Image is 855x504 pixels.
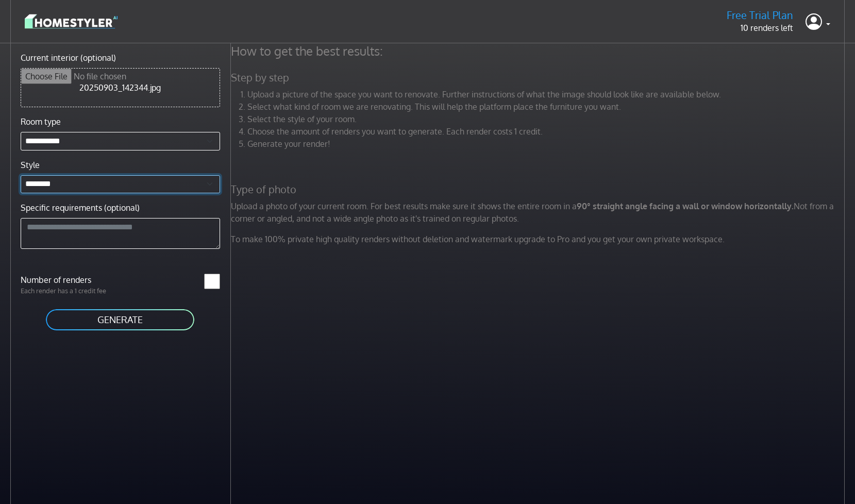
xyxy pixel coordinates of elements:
img: logo-3de290ba35641baa71223ecac5eacb59cb85b4c7fdf211dc9aaecaaee71ea2f8.svg [25,12,118,30]
button: GENERATE [45,308,195,331]
h5: Type of photo [225,183,853,196]
p: Upload a photo of your current room. For best results make sure it shows the entire room in a Not... [225,200,853,225]
li: Choose the amount of renders you want to generate. Each render costs 1 credit. [247,125,847,138]
p: To make 100% private high quality renders without deletion and watermark upgrade to Pro and you g... [225,233,853,245]
h5: Step by step [225,71,853,84]
h4: How to get the best results: [225,43,853,59]
label: Room type [21,115,61,128]
li: Upload a picture of the space you want to renovate. Further instructions of what the image should... [247,88,847,100]
p: 10 renders left [727,22,793,34]
label: Current interior (optional) [21,52,116,64]
strong: 90° straight angle facing a wall or window horizontally. [577,201,794,211]
label: Specific requirements (optional) [21,201,140,214]
label: Number of renders [14,274,120,286]
li: Select what kind of room we are renovating. This will help the platform place the furniture you w... [247,100,847,113]
li: Select the style of your room. [247,113,847,125]
label: Style [21,159,40,171]
li: Generate your render! [247,138,847,150]
h5: Free Trial Plan [727,9,793,22]
p: Each render has a 1 credit fee [14,286,120,296]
